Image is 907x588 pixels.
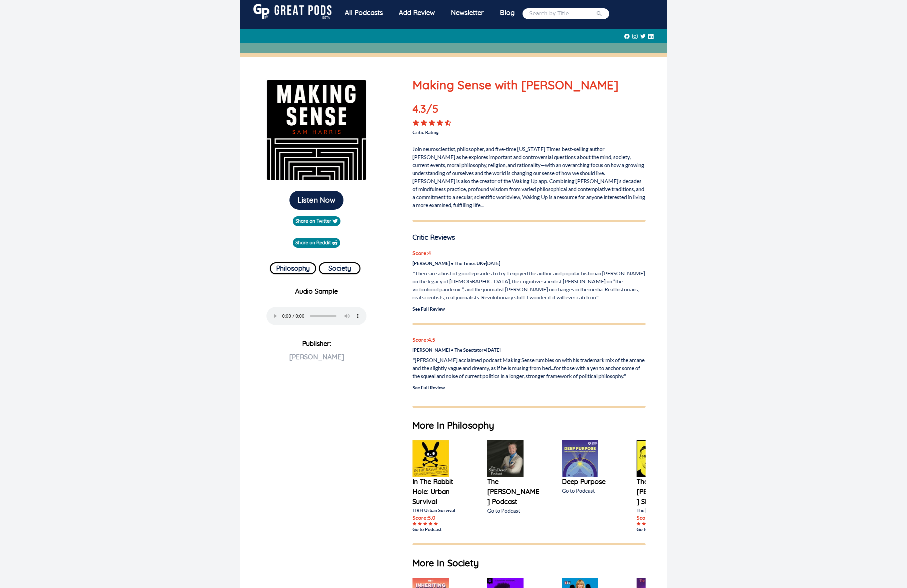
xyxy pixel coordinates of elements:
a: In The Rabbit Hole: Urban Survival [412,477,466,507]
p: 4.3 /5 [412,101,459,119]
div: Newsletter [443,4,492,21]
a: Blog [492,4,523,21]
p: Score: 4.5 [412,336,646,344]
a: See Full Review [412,306,445,312]
a: Philosophy [270,260,316,274]
span: [PERSON_NAME] [289,353,344,361]
a: The [PERSON_NAME] Show [637,477,690,507]
input: Search by Title [529,10,596,18]
p: Critic Rating [412,126,529,136]
img: Deep Purpose [562,440,598,477]
p: [PERSON_NAME] • The Times UK • [DATE] [412,260,646,267]
p: "There are a host of good episodes to try. I enjoyed the author and popular historian [PERSON_NAM... [412,269,646,301]
a: Deep Purpose [562,477,615,487]
a: Add Review [391,4,443,21]
img: The Ezra Klein Show [637,440,673,477]
h1: More In Philosophy [412,418,646,432]
button: Listen Now [289,191,343,210]
img: The Sam Dever Podcast [487,440,524,477]
button: Philosophy [270,262,316,274]
p: Publisher: [245,337,388,385]
p: Score: 4 [412,249,646,257]
p: [PERSON_NAME] • The Spectator • [DATE] [412,346,646,353]
p: Score: 5.0 [412,514,466,522]
p: Go to Podcast [487,507,541,515]
audio: Your browser does not support the audio element [266,307,366,325]
a: The [PERSON_NAME] Podcast [487,477,541,507]
h1: More In Society [412,556,646,570]
p: The [US_STATE] Times [637,507,690,514]
a: Go to Podcast [412,526,466,533]
a: Society [319,260,360,274]
a: Newsletter [443,4,492,23]
p: ITRH Urban Survival [412,507,466,514]
a: See Full Review [412,385,445,390]
a: Go to Podcast [637,526,690,533]
p: Making Sense with [PERSON_NAME] [412,76,646,94]
p: Score: 3.5 [637,514,690,522]
img: Making Sense with Sam Harris [266,80,366,180]
img: In The Rabbit Hole: Urban Survival [412,440,449,477]
p: Go to Podcast [562,487,615,495]
p: "[PERSON_NAME] acclaimed podcast Making Sense rumbles on with his trademark mix of the arcane and... [412,356,646,380]
p: Critic Reviews [412,232,646,242]
div: All Podcasts [337,4,391,21]
a: All Podcasts [337,4,391,23]
a: Share on Twitter [293,216,340,226]
img: GreatPods [253,4,331,19]
button: Society [319,262,360,274]
p: Audio Sample [245,286,388,296]
p: Join neuroscientist, philosopher, and five-time [US_STATE] Times best-selling author [PERSON_NAME... [412,142,646,209]
a: Share on Reddit [293,238,340,248]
